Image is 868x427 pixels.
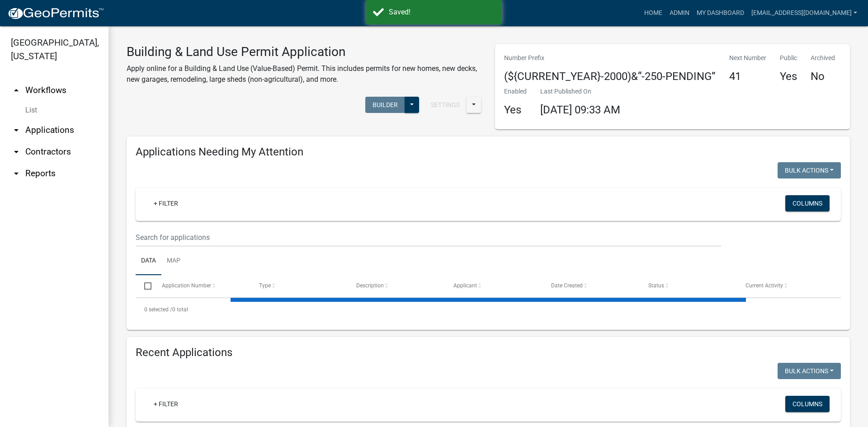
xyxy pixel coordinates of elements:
p: Public [780,53,797,63]
datatable-header-cell: Type [250,275,348,297]
span: Status [648,282,664,289]
a: [EMAIL_ADDRESS][DOMAIN_NAME] [748,5,861,22]
a: Admin [666,5,693,22]
span: Type [259,282,271,289]
span: 0 selected / [144,306,172,313]
datatable-header-cell: Application Number [153,275,250,297]
datatable-header-cell: Description [348,275,445,297]
a: + Filter [146,195,185,211]
h4: Applications Needing My Attention [136,145,841,159]
a: Map [161,247,186,276]
button: Columns [785,195,830,211]
p: Next Number [729,53,766,63]
p: Last Published On [540,87,620,96]
a: Data [136,247,161,276]
a: My Dashboard [693,5,748,22]
datatable-header-cell: Select [136,275,153,297]
button: Bulk Actions [778,162,841,178]
datatable-header-cell: Status [640,275,737,297]
datatable-header-cell: Current Activity [737,275,834,297]
h4: Yes [504,103,527,117]
datatable-header-cell: Date Created [542,275,639,297]
p: Number Prefix [504,53,716,63]
span: Date Created [551,282,583,289]
span: [DATE] 09:33 AM [540,103,620,116]
i: arrow_drop_down [11,125,22,136]
h4: Recent Applications [136,346,841,359]
a: + Filter [146,396,185,412]
button: Settings [424,97,467,113]
i: arrow_drop_down [11,168,22,179]
h3: Building & Land Use Permit Application [127,44,481,60]
h4: 41 [729,70,766,83]
input: Search for applications [136,228,721,247]
span: Applicant [453,282,477,289]
p: Archived [811,53,835,63]
span: Current Activity [745,282,783,289]
h4: (${CURRENT_YEAR}-2000)&“-250-PENDING” [504,70,716,83]
h4: No [811,70,835,83]
button: Bulk Actions [778,363,841,379]
p: Enabled [504,87,527,96]
button: Columns [785,396,830,412]
h4: Yes [780,70,797,83]
div: 0 total [136,298,841,321]
button: Builder [365,97,405,113]
span: Description [356,282,384,289]
i: arrow_drop_down [11,146,22,157]
p: Apply online for a Building & Land Use (Value-Based) Permit. This includes permits for new homes,... [127,63,481,85]
datatable-header-cell: Applicant [445,275,542,297]
i: arrow_drop_up [11,85,22,96]
div: Saved! [389,7,495,18]
span: Application Number [162,282,211,289]
a: Home [641,5,666,22]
